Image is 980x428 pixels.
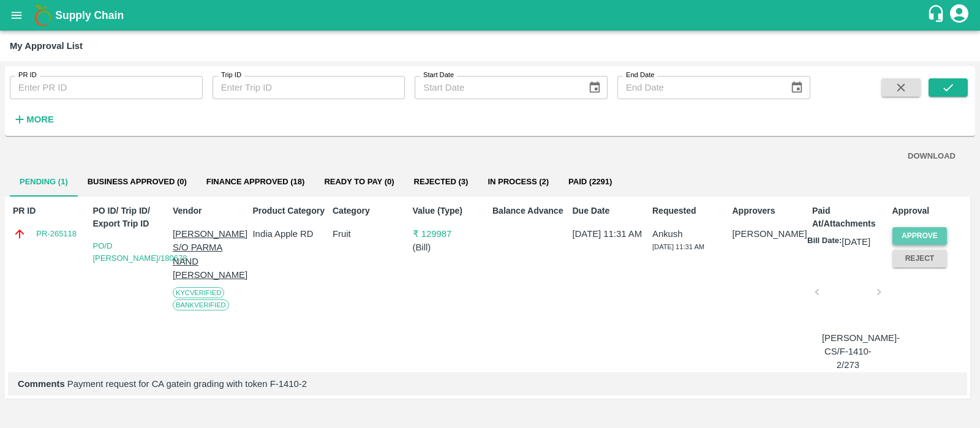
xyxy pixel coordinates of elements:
[573,227,647,241] p: [DATE] 11:31 AM
[892,227,948,245] button: Approve
[10,109,57,130] button: More
[314,167,404,197] button: Ready To Pay (0)
[10,167,78,197] button: Pending (1)
[221,70,241,80] label: Trip ID
[812,205,887,230] p: Paid At/Attachments
[78,167,197,197] button: Business Approved (0)
[173,205,247,217] p: Vendor
[892,250,948,268] button: Reject
[559,167,622,197] button: Paid (2291)
[413,227,488,241] p: ₹ 129987
[652,243,704,250] span: [DATE] 11:31 AM
[10,76,203,99] input: Enter PR ID
[948,2,970,28] div: account of current user
[404,167,478,197] button: Rejected (3)
[93,241,187,263] a: PO/D [PERSON_NAME]/180678
[2,1,31,29] button: open drawer
[173,227,247,282] p: [PERSON_NAME] S/O PARMA NAND [PERSON_NAME]
[13,205,88,217] p: PR ID
[333,227,407,241] p: Fruit
[423,70,454,80] label: Start Date
[18,379,65,389] b: Comments
[55,7,927,24] a: Supply Chain
[822,331,874,372] p: [PERSON_NAME]-CS/F-1410-2/273
[213,76,405,99] input: Enter Trip ID
[253,227,328,241] p: India Apple RD
[197,167,315,197] button: Finance Approved (18)
[652,205,727,217] p: Requested
[652,227,727,241] p: Ankush
[903,146,960,167] button: DOWNLOAD
[617,76,780,99] input: End Date
[807,235,842,249] p: Bill Date:
[583,76,606,99] button: Choose date
[31,3,55,28] img: logo
[413,241,488,254] p: ( Bill )
[173,287,224,298] span: KYC Verified
[36,228,77,240] a: PR-265118
[26,115,54,124] strong: More
[415,76,578,99] input: Start Date
[253,205,328,217] p: Product Category
[18,70,37,80] label: PR ID
[478,167,559,197] button: In Process (2)
[573,205,647,217] p: Due Date
[333,205,407,217] p: Category
[733,227,807,241] p: [PERSON_NAME]
[10,38,83,54] div: My Approval List
[892,205,967,217] p: Approval
[626,70,654,80] label: End Date
[55,9,124,21] b: Supply Chain
[492,205,567,217] p: Balance Advance
[785,76,809,99] button: Choose date
[413,205,488,217] p: Value (Type)
[733,205,807,217] p: Approvers
[173,299,229,310] span: Bank Verified
[927,4,948,26] div: customer-support
[93,205,168,230] p: PO ID/ Trip ID/ Export Trip ID
[18,377,957,391] p: Payment request for CA gatein grading with token F-1410-2
[842,235,870,249] p: [DATE]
